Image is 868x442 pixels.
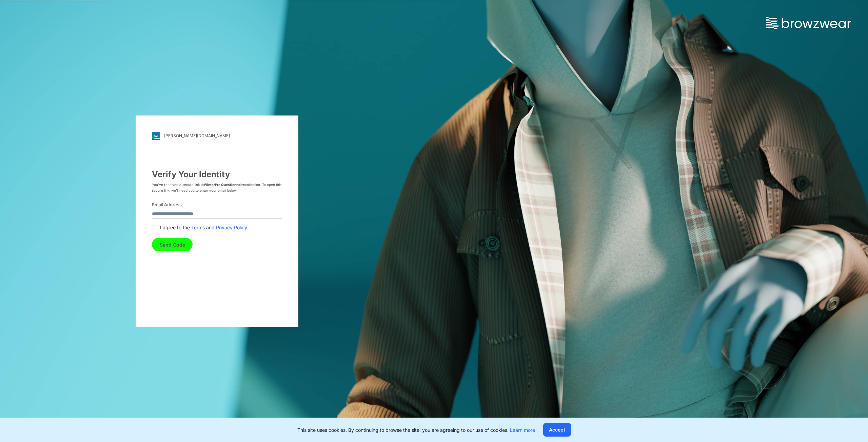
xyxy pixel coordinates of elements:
[191,224,205,231] a: Terms
[766,17,851,29] img: browzwear-logo.73288ffb.svg
[152,202,278,208] label: Email Address
[510,427,535,433] a: Learn more
[152,170,282,179] h3: Verify Your Identity
[204,183,245,187] strong: WinterPro Questionnaire
[152,132,160,140] img: svg+xml;base64,PHN2ZyB3aWR0aD0iMjgiIGhlaWdodD0iMjgiIHZpZXdCb3g9IjAgMCAyOCAyOCIgZmlsbD0ibm9uZSIgeG...
[543,423,571,437] button: Accept
[297,426,535,434] p: This site uses cookies. By continuing to browse the site, you are agreeing to our use of cookies.
[152,238,193,251] button: Send Code
[216,224,247,231] a: Privacy Policy
[152,132,282,140] a: [PERSON_NAME][DOMAIN_NAME]
[152,182,282,193] p: You’ve received a secure link to collection. To open this secure link, we’ll need you to enter yo...
[164,133,230,138] div: [PERSON_NAME][DOMAIN_NAME]
[152,224,282,231] div: I agree to the and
